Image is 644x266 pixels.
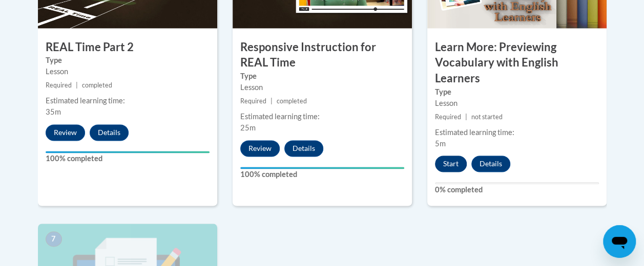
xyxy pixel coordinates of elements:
div: Lesson [435,98,599,109]
button: Details [284,140,323,157]
label: 0% completed [435,184,599,195]
div: Lesson [240,82,404,93]
button: Details [90,124,129,141]
span: completed [82,81,112,89]
button: Start [435,156,467,172]
h3: Learn More: Previewing Vocabulary with English Learners [427,39,607,86]
span: | [76,81,78,89]
label: Type [435,86,599,98]
span: 25m [240,123,256,132]
h3: REAL Time Part 2 [38,39,217,55]
span: 7 [46,231,62,247]
button: Review [46,124,85,141]
h3: Responsive Instruction for REAL Time [233,39,412,71]
button: Review [240,140,280,157]
div: Your progress [46,151,210,153]
label: 100% completed [46,153,210,164]
span: Required [435,113,461,121]
div: Your progress [240,167,404,169]
span: 35m [46,107,61,116]
label: Type [240,71,404,82]
button: Details [471,156,510,172]
span: | [465,113,467,121]
span: Required [46,81,72,89]
div: Estimated learning time: [435,127,599,138]
label: Type [46,55,210,66]
div: Lesson [46,66,210,77]
span: 5m [435,139,446,148]
iframe: Button to launch messaging window [603,225,636,258]
span: Required [240,97,266,105]
div: Estimated learning time: [46,95,210,106]
span: not started [471,113,503,121]
span: | [271,97,273,105]
span: completed [277,97,307,105]
label: 100% completed [240,169,404,180]
div: Estimated learning time: [240,111,404,122]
